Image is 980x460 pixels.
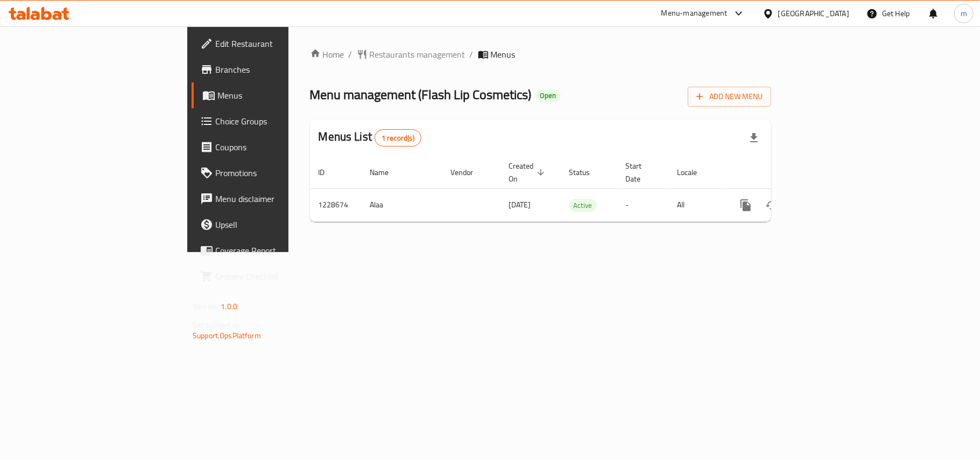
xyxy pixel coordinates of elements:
span: Name [370,166,403,179]
span: m [961,8,967,19]
a: Coverage Report [192,238,351,263]
div: Menu-management [661,7,728,20]
a: Edit Restaurant [192,31,351,57]
div: [GEOGRAPHIC_DATA] [778,8,849,19]
span: 1.0.0 [221,299,237,313]
span: Upsell [215,218,342,231]
span: [DATE] [509,198,531,212]
span: Branches [215,63,342,76]
button: Add New Menu [688,87,771,107]
td: All [669,189,724,221]
span: Status [569,166,604,179]
a: Upsell [192,212,351,238]
a: Menu disclaimer [192,186,351,212]
span: Open [536,91,561,100]
a: Choice Groups [192,108,351,134]
a: Coupons [192,134,351,160]
span: Created On [509,159,548,185]
button: Change Status [759,192,785,218]
span: Grocery Checklist [215,270,342,283]
a: Restaurants management [357,48,466,61]
td: - [617,189,669,221]
span: Get support on: [193,318,242,332]
div: Open [536,89,561,102]
a: Grocery Checklist [192,263,351,289]
span: Menu management ( Flash Lip Cosmetics ) [310,82,532,107]
span: Start Date [626,159,656,185]
span: Menus [217,89,342,102]
span: Active [569,199,597,212]
div: Export file [741,125,767,151]
table: enhanced table [310,156,845,222]
span: Menus [491,48,516,61]
th: Actions [724,156,845,189]
a: Menus [192,82,351,108]
span: Add New Menu [696,90,763,103]
span: Coverage Report [215,244,342,257]
li: / [470,48,474,61]
span: Coupons [215,141,342,154]
span: Restaurants management [370,48,466,61]
span: Choice Groups [215,115,342,128]
span: Menu disclaimer [215,192,342,205]
span: Edit Restaurant [215,37,342,50]
a: Branches [192,57,351,82]
h2: Menus List [319,129,421,147]
span: Locale [678,166,711,179]
span: 1 record(s) [375,133,421,143]
span: Version: [193,299,219,313]
a: Promotions [192,160,351,186]
a: Support.OpsPlatform [193,329,261,343]
div: Active [569,199,597,212]
span: Promotions [215,166,342,179]
nav: breadcrumb [310,48,771,61]
span: ID [319,166,339,179]
td: Alaa [362,189,442,221]
span: Vendor [451,166,488,179]
button: more [733,192,759,218]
